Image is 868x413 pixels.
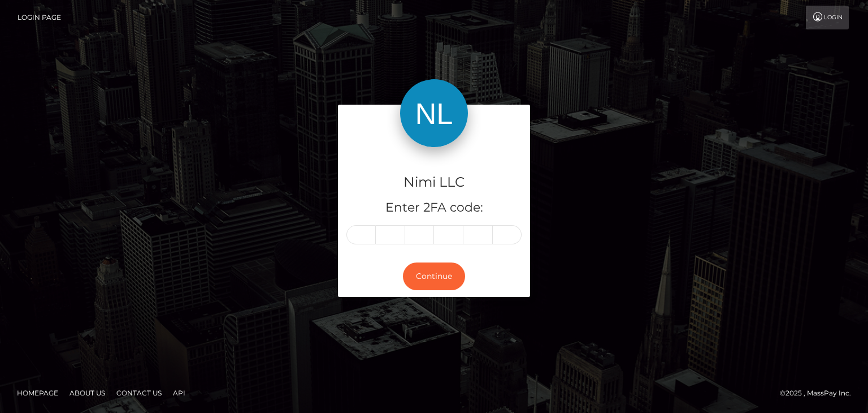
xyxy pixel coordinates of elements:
[18,6,61,29] a: Login Page
[780,387,860,399] div: © 2025 , MassPay Inc.
[806,6,849,29] a: Login
[403,263,465,290] button: Continue
[168,384,190,402] a: API
[12,384,63,402] a: Homepage
[65,384,110,402] a: About Us
[400,79,468,147] img: Nimi LLC
[112,384,166,402] a: Contact Us
[346,199,522,217] h5: Enter 2FA code:
[346,173,522,192] h4: Nimi LLC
